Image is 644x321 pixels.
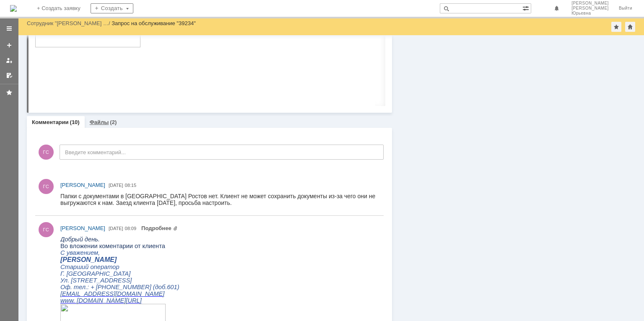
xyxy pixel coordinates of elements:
div: (2) [110,119,117,125]
span: [DATE] [109,226,123,231]
div: Добавить в избранное [611,22,621,32]
span: 08:15 [125,183,137,188]
span: Заявки передаются по обмену: необходимо написать письмо на поддержку чтобы все настроили и сделал... [17,27,309,40]
span: Email отправителя: [PERSON_NAME][EMAIL_ADDRESS][DOMAIN_NAME] [8,164,177,170]
span: Email отправителя: [PERSON_NAME][EMAIL_ADDRESS][DOMAIN_NAME] [8,132,177,137]
div: Создать [91,3,133,13]
span: При приеме учитывается номер партии – как я понимаю передается номер так же по обмену в задании. [17,40,327,47]
a: Мои согласования [3,69,16,82]
span: [PERSON_NAME] [60,182,105,188]
span: Email отправителя: [PERSON_NAME][EMAIL_ADDRESS][DOMAIN_NAME] [8,137,177,143]
a: [PERSON_NAME] [60,224,105,233]
b: 1 паллет=1 грузоместо. [158,259,235,266]
span: Количество заказов - до 20 заявок в день, и не более 150 срок (все, что более 150 строк в день, с... [17,293,501,300]
span: [PERSON_NAME] [60,225,105,231]
a: Комментарии [32,119,69,125]
a: Создать заявку [3,39,16,52]
div: (10) [70,119,80,125]
span: Работы, выполняемые с 18:00 до 09:00, с [DATE] по [DATE], и в выходные и праздничные дни будет пр... [17,280,483,293]
span: После заведения клиента в системе настрою услуги, которые необходимо фиксировать при приеме и отг... [17,273,351,280]
span: Расширенный поиск [522,4,531,12]
span: FTP [86,34,98,40]
div: / [27,20,112,26]
span: Акты МХ подписываем по ЭДО. Так же настроить через поддержку. [17,246,218,253]
span: , т.к. документы для печати клиенты так же выкладывает туда. [98,34,293,40]
a: Прикреплены файлы: FW_ ftp.sta-totalgroup.com ПАПКА.eml, FW_ ftp.sta-totalgroup.com ПАПКА.eml [141,225,178,231]
span: [DATE] [109,183,123,188]
span: , т.к. документы для печати клиенты так же выкладывает туда. [17,20,476,34]
a: Сотрудник "[PERSON_NAME] … [27,20,109,26]
span: Хранение расчитывается в паллетах, поэтому [17,259,235,266]
span: ГС [39,145,54,160]
div: Запрос на обслуживание "39234" [112,20,196,26]
a: Мои заявки [3,54,16,67]
span: Заявки передаются по обмену: необходимо написать письмо на поддержку чтобы все настроили и сделал... [17,20,380,27]
a: Файлы [90,119,109,125]
a: [PERSON_NAME] [60,181,105,189]
span: Заявки передаются по обмену: необходимо написать письмо на поддержку чтобы все настроили и сделал... [17,233,380,239]
a: Перейти на домашнюю страницу [10,5,17,12]
span: FTP [380,233,392,239]
div: Сделать домашней страницей [625,22,635,32]
span: Доверенности: должны дать нам доверенность на право их подписывать. [17,300,236,306]
span: FTP [380,20,392,27]
span: [PERSON_NAME] [571,1,609,6]
span: Акты МХ подписываем по ЭДО. Так же настроить через поддержку. [17,34,218,40]
span: Email отправителя: [PERSON_NAME][EMAIL_ADDRESS][DOMAIN_NAME] [8,146,177,152]
b: комплектации [431,293,476,300]
span: , т.к. документы для печати клиенты так же выкладывает туда. [17,233,476,246]
span: 08:09 [125,226,137,231]
span: Приход и отгрузка может быть как на паллетах так и внавал. Позже сообщу какие типы ГМ используем,... [17,266,451,273]
span: При приеме учитывается номер партии – как я понимаю передается номер так же по обмену в задании. [17,253,327,259]
span: [PERSON_NAME] [571,6,609,11]
span: Юрьевна [571,11,609,16]
img: logo [10,5,17,12]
